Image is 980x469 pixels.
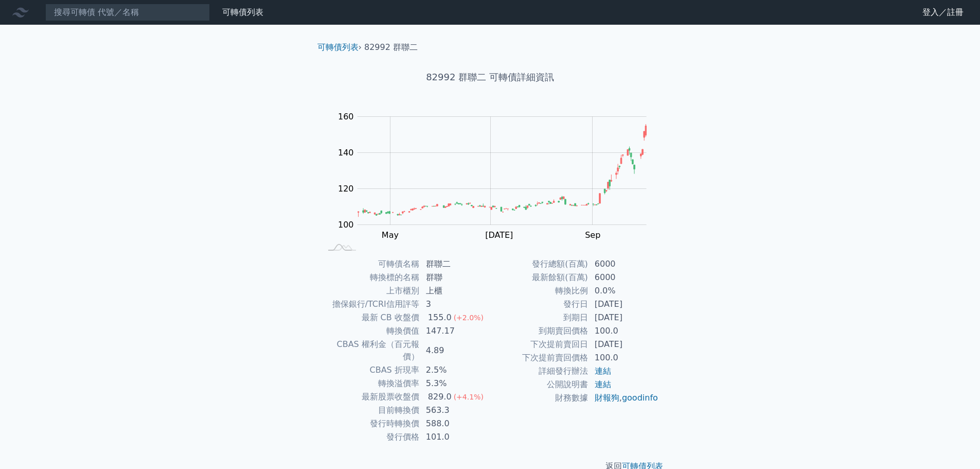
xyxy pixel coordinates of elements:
td: 147.17 [420,324,490,338]
tspan: [DATE] [485,230,513,240]
td: CBAS 權利金（百元報價） [322,338,420,363]
a: 可轉債列表 [222,7,263,17]
td: 最新餘額(百萬) [490,271,589,284]
td: 發行日 [490,298,589,311]
td: 最新股票收盤價 [322,390,420,404]
div: 829.0 [426,391,454,403]
td: 588.0 [420,417,490,430]
td: 563.3 [420,404,490,417]
span: (+4.1%) [454,393,484,401]
td: 到期日 [490,311,589,324]
a: 可轉債列表 [317,42,359,52]
td: 轉換溢價率 [322,377,420,390]
td: 100.0 [589,351,659,364]
span: (+2.0%) [454,314,484,322]
tspan: 160 [338,112,354,121]
td: 財務數據 [490,391,589,405]
td: 6000 [589,271,659,284]
g: Chart [333,112,662,240]
td: 可轉債名稱 [322,257,420,271]
td: 0.0% [589,284,659,298]
iframe: Chat Widget [929,420,980,469]
td: [DATE] [589,311,659,324]
td: 發行價格 [322,430,420,444]
tspan: May [382,230,399,240]
td: [DATE] [589,298,659,311]
td: 發行總額(百萬) [490,257,589,271]
a: 登入／註冊 [914,4,972,21]
td: 公開說明書 [490,378,589,391]
td: 上市櫃別 [322,284,420,298]
li: › [317,41,362,54]
td: 最新 CB 收盤價 [322,311,420,324]
td: 轉換標的名稱 [322,271,420,284]
td: 101.0 [420,430,490,444]
td: 下次提前賣回價格 [490,351,589,364]
h1: 82992 群聯二 可轉債詳細資訊 [309,70,671,84]
tspan: 100 [338,220,354,230]
td: 上櫃 [420,284,490,298]
td: [DATE] [589,338,659,351]
td: 擔保銀行/TCRI信用評等 [322,298,420,311]
td: 4.89 [420,338,490,363]
td: 2.5% [420,363,490,377]
td: 群聯二 [420,257,490,271]
td: 5.3% [420,377,490,390]
a: 連結 [595,379,611,389]
td: , [589,391,659,405]
a: 連結 [595,366,611,376]
a: 財報狗 [595,393,619,403]
td: 下次提前賣回日 [490,338,589,351]
td: 目前轉換價 [322,404,420,417]
td: 6000 [589,257,659,271]
input: 搜尋可轉債 代號／名稱 [45,4,210,21]
td: 發行時轉換價 [322,417,420,430]
tspan: Sep [585,230,600,240]
td: 100.0 [589,324,659,338]
li: 82992 群聯二 [364,41,418,54]
div: 155.0 [426,311,454,324]
td: 到期賣回價格 [490,324,589,338]
td: 轉換價值 [322,324,420,338]
td: 詳細發行辦法 [490,364,589,378]
td: CBAS 折現率 [322,363,420,377]
a: goodinfo [622,393,658,403]
td: 群聯 [420,271,490,284]
td: 3 [420,298,490,311]
td: 轉換比例 [490,284,589,298]
tspan: 120 [338,184,354,194]
tspan: 140 [338,148,354,158]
